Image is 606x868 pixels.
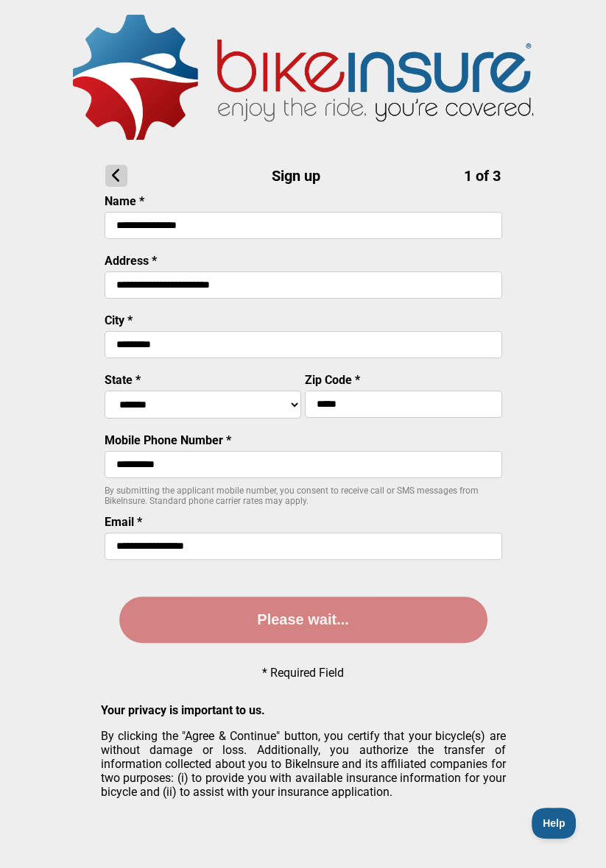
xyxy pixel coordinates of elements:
[105,373,141,387] label: State *
[105,515,142,529] label: Email *
[532,808,577,839] iframe: Toggle Customer Support
[105,254,157,268] label: Address *
[105,485,502,506] p: By submitting the applicant mobile number, you consent to receive call or SMS messages from BikeI...
[105,165,501,187] h1: Sign up
[305,373,360,387] label: Zip Code *
[101,703,265,717] strong: Your privacy is important to us.
[101,729,506,799] p: By clicking the "Agree & Continue" button, you certify that your bicycle(s) are without damage or...
[105,313,133,327] label: City *
[105,194,144,208] label: Name *
[262,666,344,680] p: * Required Field
[105,433,231,447] label: Mobile Phone Number *
[464,167,501,185] span: 1 of 3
